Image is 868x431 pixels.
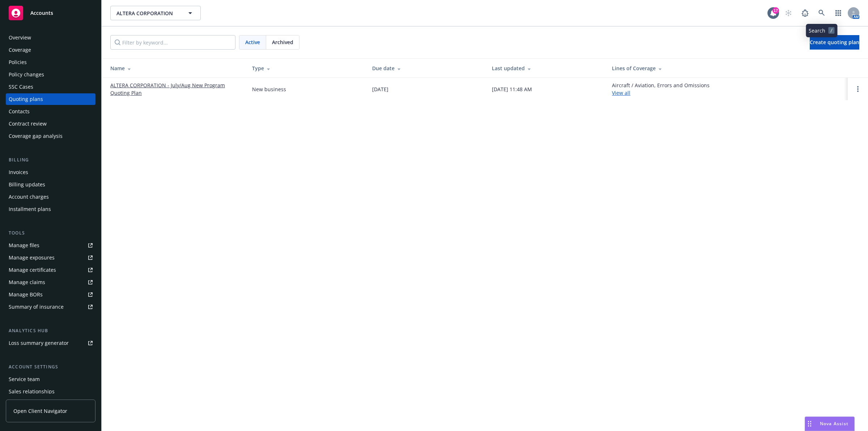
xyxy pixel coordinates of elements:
div: Contacts [9,106,30,117]
div: Coverage [9,44,31,56]
a: View all [612,89,630,96]
input: Filter by keyword... [110,35,235,50]
a: Report a Bug [798,6,812,20]
a: Contacts [6,106,95,117]
span: Open Client Navigator [13,407,67,415]
div: Manage claims [9,276,45,288]
a: Sales relationships [6,386,95,397]
div: Name [110,64,241,72]
a: Coverage gap analysis [6,130,95,142]
a: Open options [854,85,862,93]
div: Last updated [492,64,600,72]
a: Manage BORs [6,289,95,300]
span: Archived [272,38,293,46]
div: Due date [372,64,481,72]
div: Tools [6,229,95,237]
a: Billing updates [6,179,95,190]
a: Manage certificates [6,264,95,276]
a: Manage files [6,240,95,251]
button: Nova Assist [805,417,855,431]
div: Type [252,64,361,72]
div: Policies [9,56,27,68]
a: Summary of insurance [6,301,95,313]
a: Accounts [6,3,95,23]
a: Create quoting plan [810,35,859,50]
a: Contract review [6,118,95,130]
div: Account settings [6,363,95,371]
span: ALTERA CORPORATION [116,9,179,17]
div: SSC Cases [9,81,33,93]
div: Summary of insurance [9,301,64,313]
div: Manage BORs [9,289,43,300]
a: Start snowing [781,6,796,20]
div: Installment plans [9,203,51,215]
div: Service team [9,373,40,385]
a: ALTERA CORPORATION - July/Aug New Program Quoting Plan [110,81,241,97]
div: Coverage gap analysis [9,130,63,142]
div: Account charges [9,191,49,203]
a: Coverage [6,44,95,56]
a: Policy changes [6,69,95,80]
div: Invoices [9,166,28,178]
a: Loss summary generator [6,337,95,349]
div: [DATE] 11:48 AM [492,85,532,93]
a: Account charges [6,191,95,203]
div: Analytics hub [6,327,95,334]
span: Accounts [30,10,53,16]
span: Create quoting plan [810,39,859,46]
div: Lines of Coverage [612,64,842,72]
div: Manage certificates [9,264,56,276]
div: Manage exposures [9,252,55,263]
a: Installment plans [6,203,95,215]
div: Manage files [9,240,39,251]
button: ALTERA CORPORATION [110,6,201,20]
div: Loss summary generator [9,337,69,349]
a: Manage claims [6,276,95,288]
a: Search [814,6,829,20]
div: [DATE] [372,85,388,93]
a: Manage exposures [6,252,95,263]
a: Policies [6,56,95,68]
div: Aircraft / Aviation, Errors and Omissions [612,81,710,97]
a: Overview [6,32,95,43]
div: New business [252,85,286,93]
div: Billing [6,156,95,164]
div: Policy changes [9,69,44,80]
a: Service team [6,373,95,385]
div: Contract review [9,118,47,130]
div: Quoting plans [9,93,43,105]
div: Billing updates [9,179,45,190]
div: Sales relationships [9,386,55,397]
span: Nova Assist [820,421,848,427]
div: Drag to move [805,417,814,431]
a: Quoting plans [6,93,95,105]
span: Active [245,38,260,46]
div: Overview [9,32,31,43]
a: Invoices [6,166,95,178]
div: 17 [773,7,779,14]
a: Switch app [831,6,846,20]
a: SSC Cases [6,81,95,93]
